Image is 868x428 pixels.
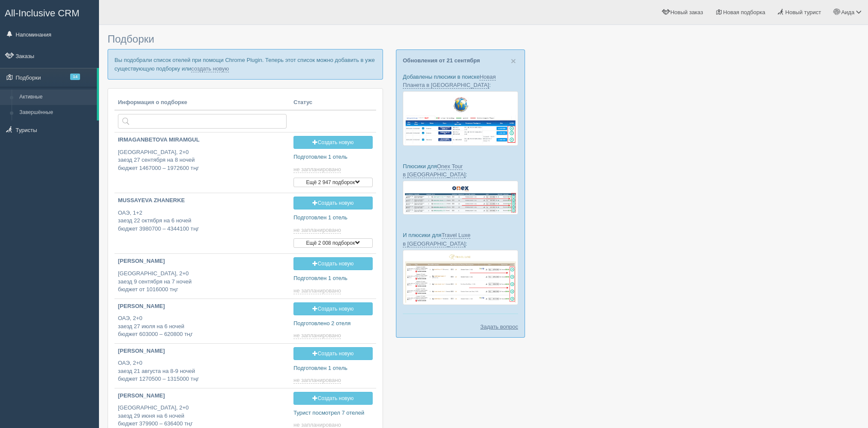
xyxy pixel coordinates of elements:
[191,65,229,72] a: создать новую
[293,227,343,234] a: не запланировано
[403,73,518,89] p: Добавлены плюсики в поиске :
[114,344,290,387] a: [PERSON_NAME] ОАЭ, 2+0заезд 21 августа на 8-9 ночейбюджет 1270500 – 1315000 тңг
[0,0,99,24] a: All-Inclusive CRM
[118,392,287,400] p: [PERSON_NAME]
[293,332,341,339] span: не запланировано
[293,166,343,173] a: не запланировано
[118,114,287,129] input: Поиск по стране или туристу
[118,197,287,205] p: MUSSAYEVA ZHANERKE
[293,257,373,270] a: Создать новую
[403,232,470,247] a: Travel Luxe в [GEOGRAPHIC_DATA]
[70,74,80,80] span: 14
[293,377,343,384] a: не запланировано
[293,409,373,417] p: Турист посмотрел 7 отелей
[293,214,373,222] p: Подготовлен 1 отель
[5,8,80,18] span: All-Inclusive CRM
[293,178,373,187] button: Ещё 2 947 подборок
[118,270,287,294] p: [GEOGRAPHIC_DATA], 2+0 заезд 9 сентября на 7 ночей бюджет от 1016000 тңг
[118,314,287,339] p: ОАЭ, 2+0 заезд 27 июля на 6 ночей бюджет 603000 – 620800 тңг
[114,95,290,111] th: Информация о подборке
[118,359,287,383] p: ОАЭ, 2+0 заезд 21 августа на 8-9 ночей бюджет 1270500 – 1315000 тңг
[403,250,518,305] img: travel-luxe-%D0%BF%D0%BE%D0%B4%D0%B1%D0%BE%D1%80%D0%BA%D0%B0-%D1%81%D1%80%D0%BC-%D0%B4%D0%BB%D1%8...
[293,136,373,149] a: Создать новую
[480,323,518,331] a: Задать вопрос
[841,9,855,15] span: Аида
[118,347,287,355] p: [PERSON_NAME]
[293,302,373,315] a: Создать новую
[118,148,287,172] p: [GEOGRAPHIC_DATA], 2+0 заезд 27 сентября на 8 ночей бюджет 1467000 – 1972600 тңг
[670,9,703,15] span: Новый заказ
[15,89,97,105] a: Активные
[118,257,287,265] p: [PERSON_NAME]
[114,299,290,342] a: [PERSON_NAME] ОАЭ, 2+0заезд 27 июля на 6 ночейбюджет 603000 – 620800 тңг
[15,105,97,120] a: Завершённые
[293,153,373,161] p: Подготовлен 1 отель
[293,166,341,173] span: не запланировано
[118,404,287,428] p: [GEOGRAPHIC_DATA], 2+0 заезд 29 июня на 6 ночей бюджет 379900 – 636400 тңг
[114,193,290,240] a: MUSSAYEVA ZHANERKE ОАЭ, 1+2заезд 22 октября на 6 ночейбюджет 3980700 – 4344100 тңг
[108,49,383,79] p: Вы подобрали список отелей при помощи Chrome Plugin. Теперь этот список можно добавить в уже суще...
[293,287,341,294] span: не запланировано
[293,274,373,283] p: Подготовлен 1 отель
[293,377,341,384] span: не запланировано
[511,56,516,65] button: Close
[118,136,287,144] p: IRMAGANBETOVA MIRAMGUL
[290,95,376,111] th: Статус
[785,9,821,15] span: Новый турист
[293,332,343,339] a: не запланировано
[108,33,154,45] span: Подборки
[293,287,343,294] a: не запланировано
[118,302,287,311] p: [PERSON_NAME]
[403,231,518,247] p: И плюсики для :
[511,56,516,66] span: ×
[293,347,373,360] a: Создать новую
[293,238,373,248] button: Ещё 2 008 подборок
[723,9,765,15] span: Новая подборка
[403,91,518,145] img: new-planet-%D0%BF%D1%96%D0%B4%D0%B1%D1%96%D1%80%D0%BA%D0%B0-%D1%81%D1%80%D0%BC-%D0%B4%D0%BB%D1%8F...
[118,209,287,233] p: ОАЭ, 1+2 заезд 22 октября на 6 ночей бюджет 3980700 – 4344100 тңг
[403,57,480,64] a: Обновления от 21 сентября
[293,197,373,209] a: Создать новую
[293,364,373,373] p: Подготовлен 1 отель
[293,392,373,405] a: Создать новую
[403,181,518,215] img: onex-tour-proposal-crm-for-travel-agency.png
[293,227,341,234] span: не запланировано
[403,162,518,179] p: Плюсики для :
[114,254,290,297] a: [PERSON_NAME] [GEOGRAPHIC_DATA], 2+0заезд 9 сентября на 7 ночейбюджет от 1016000 тңг
[114,132,290,179] a: IRMAGANBETOVA MIRAMGUL [GEOGRAPHIC_DATA], 2+0заезд 27 сентября на 8 ночейбюджет 1467000 – 1972600...
[293,320,373,328] p: Подготовлено 2 отеля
